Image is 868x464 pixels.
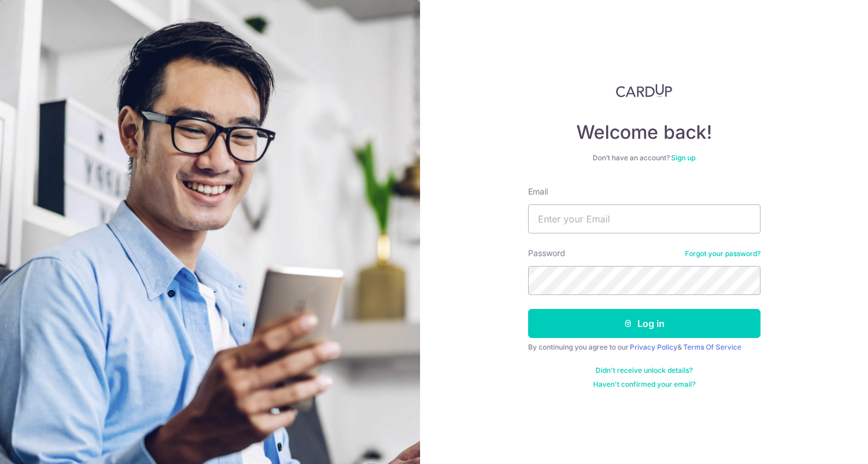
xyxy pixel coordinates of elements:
a: Haven't confirmed your email? [593,380,695,389]
a: Privacy Policy [630,343,677,351]
a: Didn't receive unlock details? [596,366,693,375]
input: Enter your Email [528,204,761,233]
a: Forgot your password? [685,249,761,258]
a: Sign up [671,153,695,162]
h4: Welcome back! [528,121,761,144]
div: Don’t have an account? [528,153,761,163]
div: By continuing you agree to our & [528,343,761,352]
label: Password [528,247,565,259]
button: Log in [528,309,761,338]
label: Email [528,186,548,197]
a: Terms Of Service [683,343,741,351]
img: CardUp Logo [616,84,673,98]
